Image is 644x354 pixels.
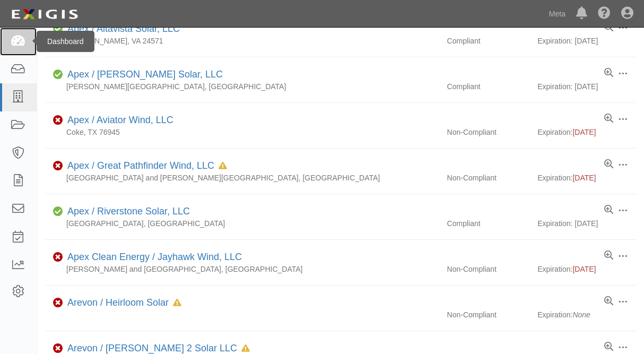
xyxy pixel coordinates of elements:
[439,127,538,137] div: Non-Compliant
[173,299,181,307] i: In Default since 03/31/2025
[241,345,250,352] i: In Default since 03/31/2025
[45,81,439,92] div: [PERSON_NAME][GEOGRAPHIC_DATA], [GEOGRAPHIC_DATA]
[537,127,636,137] div: Expiration:
[537,36,636,46] div: Expiration: [DATE]
[45,218,439,229] div: [GEOGRAPHIC_DATA], [GEOGRAPHIC_DATA]
[63,205,190,219] div: Apex / Riverstone Solar, LLC
[37,31,94,52] div: Dashboard
[67,297,169,308] a: Arevon / Heirloom Solar
[53,345,63,352] i: Non-Compliant
[63,251,242,264] div: Apex Clean Energy / Jayhawk Wind, LLC
[604,159,613,170] a: View results summary
[67,206,190,217] a: Apex / Riverstone Solar, LLC
[53,162,63,170] i: Non-Compliant
[67,252,242,262] a: Apex Clean Energy / Jayhawk Wind, LLC
[67,69,223,80] a: Apex / [PERSON_NAME] Solar, LLC
[604,68,613,79] a: View results summary
[572,174,596,182] span: [DATE]
[572,310,590,319] i: None
[63,68,223,82] div: Apex / Angelo Solar, LLC
[537,264,636,274] div: Expiration:
[63,114,173,127] div: Apex / Aviator Wind, LLC
[63,22,180,36] div: Apex / Altavista Solar, LLC
[53,208,63,215] i: Compliant
[544,3,571,24] a: Meta
[45,36,439,46] div: [PERSON_NAME], VA 24571
[439,218,538,229] div: Compliant
[45,172,439,183] div: [GEOGRAPHIC_DATA] and [PERSON_NAME][GEOGRAPHIC_DATA], [GEOGRAPHIC_DATA]
[604,296,613,307] a: View results summary
[537,81,636,92] div: Expiration: [DATE]
[53,254,63,261] i: Non-Compliant
[67,23,180,34] a: Apex / Altavista Solar, LLC
[63,296,181,310] div: Arevon / Heirloom Solar
[53,299,63,307] i: Non-Compliant
[53,71,63,79] i: Compliant
[67,115,173,125] a: Apex / Aviator Wind, LLC
[598,7,611,20] i: Help Center - Complianz
[45,127,439,137] div: Coke, TX 76945
[439,36,538,46] div: Compliant
[439,81,538,92] div: Compliant
[604,22,613,33] a: View results summary
[537,309,636,320] div: Expiration:
[537,172,636,183] div: Expiration:
[67,160,214,171] a: Apex / Great Pathfinder Wind, LLC
[439,309,538,320] div: Non-Compliant
[604,251,613,261] a: View results summary
[219,162,227,170] i: In Default since 03/18/2025
[439,264,538,274] div: Non-Compliant
[63,159,227,173] div: Apex / Great Pathfinder Wind, LLC
[572,128,596,136] span: [DATE]
[572,265,596,273] span: [DATE]
[604,114,613,124] a: View results summary
[604,342,613,352] a: View results summary
[53,25,63,33] i: Compliant
[439,172,538,183] div: Non-Compliant
[537,218,636,229] div: Expiration: [DATE]
[45,264,439,274] div: [PERSON_NAME] and [GEOGRAPHIC_DATA], [GEOGRAPHIC_DATA]
[604,205,613,215] a: View results summary
[8,5,81,24] img: logo-5460c22ac91f19d4615b14bd174203de0afe785f0fc80cf4dbbc73dc1793850b.png
[67,343,237,353] a: Arevon / [PERSON_NAME] 2 Solar LLC
[53,117,63,124] i: Non-Compliant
